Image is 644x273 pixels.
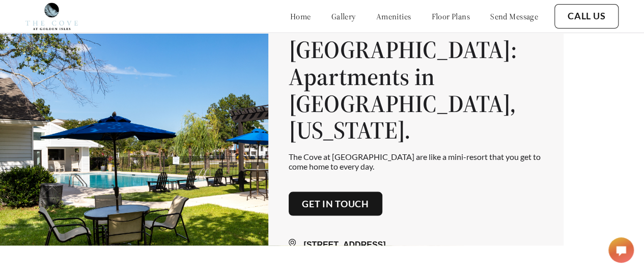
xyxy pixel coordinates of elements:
[290,11,311,21] a: home
[289,192,382,216] button: Get in touch
[25,3,78,30] img: cove_at_golden_isles_logo.png
[568,11,605,22] a: Call Us
[289,9,543,144] h1: The Cove at [GEOGRAPHIC_DATA]: Apartments in [GEOGRAPHIC_DATA], [US_STATE].
[289,152,543,171] p: The Cove at [GEOGRAPHIC_DATA] are like a mini-resort that you get to come home to every day.
[490,11,538,21] a: send message
[376,11,411,21] a: amenities
[331,11,356,21] a: gallery
[431,11,470,21] a: floor plans
[554,4,619,29] button: Call Us
[289,239,543,251] div: [STREET_ADDRESS]
[302,198,369,209] a: Get in touch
